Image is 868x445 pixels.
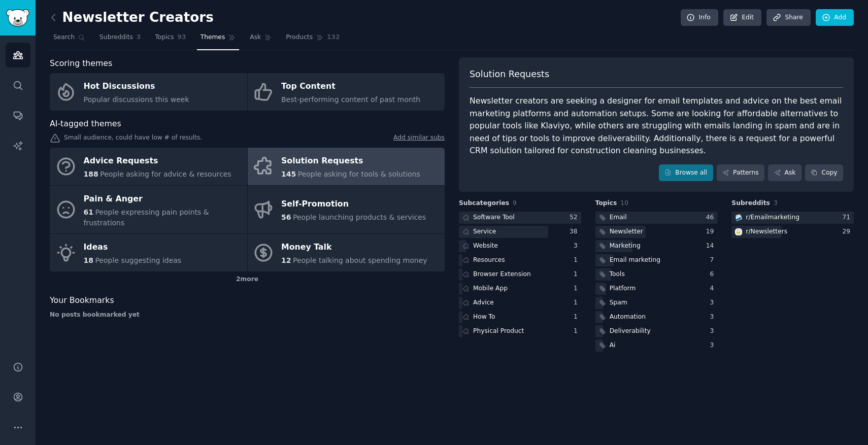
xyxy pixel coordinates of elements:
[574,242,581,251] div: 3
[473,213,515,222] div: Software Tool
[459,199,509,208] span: Subcategories
[574,327,581,336] div: 1
[50,186,247,234] a: Pain & Anger61People expressing pain points & frustrations
[768,164,802,182] a: Ask
[710,327,718,336] div: 3
[281,170,296,178] span: 145
[459,240,581,253] a: Website3
[574,298,581,307] div: 1
[84,239,182,256] div: Ideas
[293,256,427,264] span: People talking about spending money
[710,256,718,265] div: 7
[459,325,581,338] a: Physical Product1
[706,213,718,222] div: 46
[595,254,718,267] a: Email marketing7
[246,29,275,50] a: Ask
[595,311,718,324] a: Automation3
[393,133,445,144] a: Add similar subs
[201,33,225,42] span: Themes
[473,270,531,279] div: Browser Extension
[595,226,718,238] a: Newsletter19
[610,298,627,307] div: Spam
[281,79,420,95] div: Top Content
[723,9,761,26] a: Edit
[281,239,427,256] div: Money Talk
[100,170,231,178] span: People asking for advice & resources
[610,227,643,236] div: Newsletter
[248,73,445,111] a: Top ContentBest-performing content of past month
[84,256,93,264] span: 18
[197,29,240,50] a: Themes
[710,284,718,293] div: 4
[281,256,291,264] span: 12
[50,133,445,144] div: Small audience, could have low # of results.
[731,199,770,208] span: Subreddits
[155,33,174,42] span: Topics
[610,256,660,265] div: Email marketing
[706,242,718,251] div: 14
[610,284,636,293] div: Platform
[470,95,843,157] div: Newsletter creators are seeking a designer for email templates and advice on the best email marke...
[595,240,718,253] a: Marketing14
[595,268,718,281] a: Tools6
[595,199,617,208] span: Topics
[681,9,718,26] a: Info
[620,199,628,207] span: 10
[610,327,651,336] div: Deliverability
[248,186,445,234] a: Self-Promotion56People launching products & services
[95,256,181,264] span: People suggesting ideas
[574,270,581,279] div: 1
[473,327,524,336] div: Physical Product
[50,10,214,26] h2: Newsletter Creators
[473,313,495,322] div: How To
[6,9,29,27] img: GummySearch logo
[513,199,517,207] span: 9
[293,213,426,221] span: People launching products & services
[84,208,209,227] span: People expressing pain points & frustrations
[473,256,505,265] div: Resources
[96,29,144,50] a: Subreddits3
[595,212,718,224] a: Email46
[595,283,718,295] a: Platform4
[84,208,93,216] span: 61
[746,213,799,222] div: r/ Emailmarketing
[574,256,581,265] div: 1
[459,268,581,281] a: Browser Extension1
[746,227,787,236] div: r/ Newsletters
[710,298,718,307] div: 3
[459,212,581,224] a: Software Tool52
[574,284,581,293] div: 1
[50,271,445,288] div: 2 more
[706,227,718,236] div: 19
[248,148,445,185] a: Solution Requests145People asking for tools & solutions
[717,164,764,182] a: Patterns
[50,148,247,185] a: Advice Requests188People asking for advice & resources
[250,33,261,42] span: Ask
[805,164,843,182] button: Copy
[50,311,445,320] div: No posts bookmarked yet
[735,228,742,235] img: Newsletters
[473,284,508,293] div: Mobile App
[659,164,713,182] a: Browse all
[178,33,186,42] span: 93
[570,227,581,236] div: 38
[281,213,291,221] span: 56
[459,226,581,238] a: Service38
[473,298,494,307] div: Advice
[84,95,189,104] span: Popular discussions this week
[50,118,121,130] span: AI-tagged themes
[842,213,854,222] div: 71
[574,313,581,322] div: 1
[50,29,89,50] a: Search
[286,33,313,42] span: Products
[731,226,854,238] a: Newslettersr/Newsletters29
[50,57,112,70] span: Scoring themes
[282,29,343,50] a: Products132
[327,33,340,42] span: 132
[281,95,420,104] span: Best-performing content of past month
[774,199,778,207] span: 3
[281,153,420,169] div: Solution Requests
[298,170,420,178] span: People asking for tools & solutions
[151,29,189,50] a: Topics93
[137,33,141,42] span: 3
